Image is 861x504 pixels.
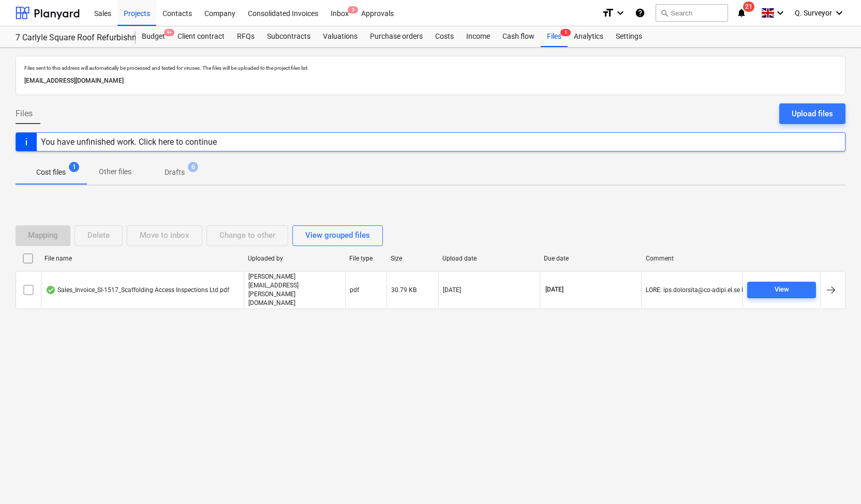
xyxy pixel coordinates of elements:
div: Size [391,255,434,262]
p: Files sent to this address will automatically be processed and tested for viruses. The files will... [24,65,837,71]
a: Settings [610,26,648,47]
i: keyboard_arrow_down [614,7,627,19]
a: Budget9+ [136,26,171,47]
div: 30.79 KB [391,286,417,294]
span: Files [16,108,33,120]
div: View [775,284,789,296]
p: Drafts [165,167,185,178]
button: Upload files [779,103,845,124]
button: View [747,282,816,298]
i: keyboard_arrow_down [833,7,845,19]
span: 6 [188,162,198,172]
div: Due date [544,255,637,262]
span: 3 [348,6,358,13]
a: Costs [429,26,460,47]
div: 7 Carlyle Square Roof Refurbishment, Elevation Repairs & Redecoration [16,33,123,43]
i: Knowledge base [635,7,645,19]
span: 9+ [164,29,174,36]
span: 1 [69,162,79,172]
span: search [660,9,669,17]
p: [EMAIL_ADDRESS][DOMAIN_NAME] [24,75,837,86]
div: File name [44,255,240,262]
div: Comment [646,255,739,262]
a: Client contract [171,26,231,47]
p: [PERSON_NAME][EMAIL_ADDRESS][PERSON_NAME][DOMAIN_NAME] [248,272,341,308]
div: File type [349,255,382,262]
span: Q. Surveyor [795,9,832,17]
div: OCR finished [46,286,56,294]
div: Upload date [442,255,536,262]
a: Subcontracts [261,26,317,47]
a: Valuations [317,26,364,47]
div: Uploaded by [248,255,341,262]
a: Files1 [541,26,568,47]
div: Upload files [792,107,833,120]
a: Cash flow [496,26,541,47]
div: You have unfinished work. Click here to continue [41,137,217,147]
p: Cost files [36,167,66,178]
span: [DATE] [544,285,565,294]
i: notifications [736,7,747,19]
div: Budget [136,26,171,47]
div: [DATE] [443,286,461,294]
div: pdf [350,286,359,294]
span: 1 [560,29,571,36]
a: RFQs [231,26,261,47]
div: View grouped files [305,228,370,242]
i: keyboard_arrow_down [774,7,786,19]
button: Search [656,4,728,22]
span: 21 [743,2,754,12]
div: Sales_Invoice_SI-1517_Scaffolding Access Inspections Ltd.pdf [46,286,229,294]
a: Purchase orders [364,26,429,47]
p: Other files [99,166,131,177]
a: Income [460,26,496,47]
div: Files [541,26,568,47]
button: View grouped files [292,225,383,246]
i: format_size [602,7,614,19]
a: Analytics [568,26,610,47]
